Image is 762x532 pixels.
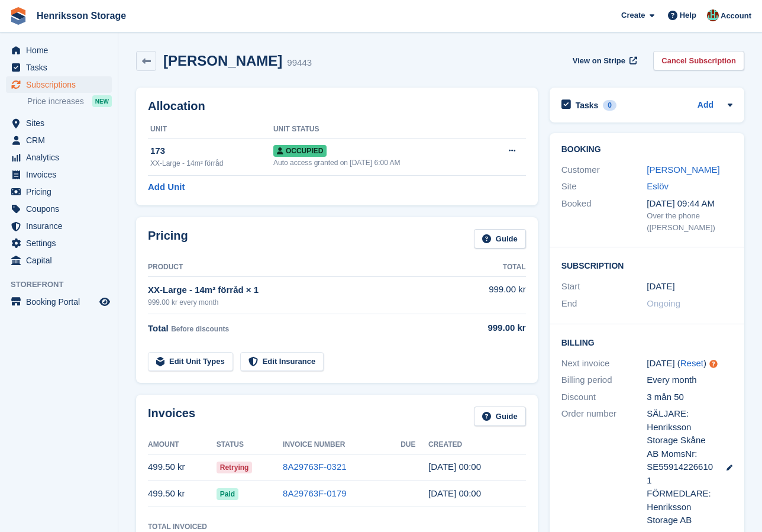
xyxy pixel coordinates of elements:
[26,294,97,310] span: Booking Portal
[148,521,207,532] div: Total Invoiced
[6,183,112,200] a: menu
[647,298,680,308] span: Ongoing
[698,99,713,112] a: Add
[163,53,282,69] h2: [PERSON_NAME]
[561,336,732,348] h2: Billing
[9,7,27,25] img: stora-icon-8386f47178a22dfd0bd8f6a31ec36ba5ce8667c1dd55bd0f319d3a0aa187defe.svg
[148,436,217,454] th: Amount
[27,95,112,108] a: Price increases NEW
[561,373,647,387] div: Billing period
[653,51,744,70] a: Cancel Subscription
[150,158,273,169] div: XX-Large - 14m² förråd
[6,76,112,93] a: menu
[27,96,84,107] span: Price increases
[428,436,526,454] th: Created
[647,210,732,233] div: Over the phone ([PERSON_NAME])
[568,51,640,70] a: View on Stripe
[6,294,112,310] a: menu
[603,100,616,111] div: 0
[647,197,732,211] div: [DATE] 09:44 AM
[26,42,97,59] span: Home
[32,6,131,25] a: Henriksson Storage
[459,258,526,277] th: Total
[428,462,481,472] time: 2025-09-19 22:00:04 UTC
[721,10,751,22] span: Account
[561,297,647,311] div: End
[401,436,428,454] th: Due
[148,99,526,113] h2: Allocation
[150,144,273,158] div: 173
[474,407,526,426] a: Guide
[26,132,97,149] span: CRM
[474,229,526,249] a: Guide
[240,352,324,372] a: Edit Insurance
[283,436,401,454] th: Invoice Number
[621,9,645,21] span: Create
[647,373,732,387] div: Every month
[26,59,97,76] span: Tasks
[287,56,312,70] div: 99443
[561,280,647,294] div: Start
[647,391,732,404] div: 3 mån 50
[6,132,112,149] a: menu
[561,391,647,404] div: Discount
[6,42,112,59] a: menu
[561,259,732,271] h2: Subscription
[561,407,647,527] div: Order number
[148,229,188,249] h2: Pricing
[680,358,703,368] a: Reset
[561,197,647,234] div: Booked
[148,352,233,372] a: Edit Unit Types
[26,201,97,217] span: Coupons
[273,145,327,157] span: Occupied
[6,218,112,234] a: menu
[26,76,97,93] span: Subscriptions
[26,218,97,234] span: Insurance
[273,157,485,168] div: Auto access granted on [DATE] 6:00 AM
[647,357,732,370] div: [DATE] ( )
[148,297,459,308] div: 999.00 kr every month
[148,120,273,139] th: Unit
[561,180,647,194] div: Site
[459,276,526,314] td: 999.00 kr
[148,258,459,277] th: Product
[576,100,599,111] h2: Tasks
[561,357,647,370] div: Next invoice
[561,163,647,177] div: Customer
[217,462,253,473] span: Retrying
[6,59,112,76] a: menu
[283,488,347,498] a: 8A29763F-0179
[217,488,238,500] span: Paid
[647,407,715,527] span: SÄLJARE: Henriksson Storage Skåne AB MomsNr: SE559142266101 FÖRMEDLARE: Henriksson Storage AB
[26,235,97,252] span: Settings
[148,407,195,426] h2: Invoices
[26,183,97,200] span: Pricing
[647,165,719,175] a: [PERSON_NAME]
[92,95,112,107] div: NEW
[148,481,217,507] td: 499.50 kr
[11,279,118,291] span: Storefront
[217,436,283,454] th: Status
[6,166,112,183] a: menu
[26,166,97,183] span: Invoices
[428,488,481,498] time: 2025-08-19 22:00:47 UTC
[573,55,625,67] span: View on Stripe
[707,9,719,21] img: Isak Martinelle
[459,321,526,335] div: 999.00 kr
[6,149,112,166] a: menu
[171,325,229,333] span: Before discounts
[26,252,97,269] span: Capital
[647,181,669,191] a: Eslöv
[6,235,112,252] a: menu
[6,252,112,269] a: menu
[561,145,732,154] h2: Booking
[680,9,696,21] span: Help
[283,462,347,472] a: 8A29763F-0321
[26,149,97,166] span: Analytics
[6,201,112,217] a: menu
[273,120,485,139] th: Unit Status
[708,359,719,369] div: Tooltip anchor
[148,180,185,194] a: Add Unit
[98,295,112,309] a: Preview store
[26,115,97,131] span: Sites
